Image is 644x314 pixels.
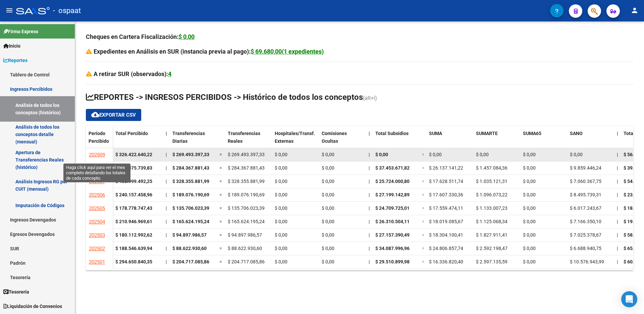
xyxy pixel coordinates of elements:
span: | [369,131,370,136]
span: = [422,205,425,211]
span: Tesorería [3,288,29,296]
span: $ 0,00 [523,259,536,264]
span: 202507 [89,179,105,185]
span: (alt+i) [363,95,377,101]
span: Firma Express [3,28,38,35]
span: Comisiones Ocultas [322,131,347,144]
span: = [422,219,425,224]
span: = [219,165,222,171]
span: | [369,192,370,197]
span: $ 18.019.085,67 [429,219,463,224]
span: $ 1.457.084,36 [476,165,507,171]
div: $ 0,00 [178,32,195,42]
span: $ 0,00 [523,192,536,197]
span: 202508 [89,165,105,171]
span: $ 2.597.135,59 [476,259,507,264]
datatable-header-cell: SANO [567,126,614,154]
span: | [166,259,167,264]
datatable-header-cell: SUMA [426,126,473,154]
span: = [422,259,425,264]
span: $ 0,00 [275,165,287,171]
span: | [617,232,618,238]
div: $ 69.680,00(1 expedientes) [251,47,324,56]
span: $ 1.827.911,41 [476,232,507,238]
span: | [617,165,618,171]
span: $ 17.628.511,74 [429,179,463,184]
strong: $ 326.422.640,22 [115,152,152,157]
span: $ 165.624.195,24 [228,219,265,224]
span: $ 25.724.000,80 [375,179,410,184]
strong: $ 178.778.747,43 [115,205,152,211]
span: $ 0,00 [322,179,334,184]
span: $ 7.060.367,75 [570,179,601,184]
span: | [369,246,370,251]
span: $ 0,00 [523,179,536,184]
span: REPORTES -> INGRESOS PERCIBIDOS -> Histórico de todos los conceptos [86,92,363,102]
span: $ 18.304.100,41 [429,232,463,238]
span: | [166,131,167,136]
span: | [369,165,370,171]
span: = [219,152,222,157]
span: $ 26.137.141,22 [429,165,463,171]
span: 202509 [89,152,105,158]
span: $ 0,00 [322,192,334,197]
span: $ 10.576.943,99 [570,259,604,264]
span: $ 189.076.190,69 [228,192,265,197]
span: $ 94.897.986,57 [172,232,207,238]
span: $ 135.706.023,39 [172,205,209,211]
span: $ 17.559.474,11 [429,205,463,211]
span: = [422,179,425,184]
span: $ 0,00 [322,232,334,238]
span: $ 0,00 [375,152,388,157]
span: Transferencias Reales [228,131,260,144]
span: $ 94.897.986,57 [228,232,262,238]
span: $ 0,00 [275,192,287,197]
span: - ospaat [53,3,81,18]
span: | [369,232,370,238]
span: 202502 [89,246,105,252]
mat-icon: cloud_download [91,111,99,119]
span: $ 88.622.930,60 [172,246,207,251]
span: $ 0,00 [275,246,287,251]
span: = [219,179,222,184]
span: $ 2.592.198,47 [476,246,507,251]
span: $ 8.495.739,31 [570,192,601,197]
span: = [219,259,222,264]
span: = [422,165,425,171]
datatable-header-cell: | [366,126,373,154]
span: $ 37.453.671,82 [375,165,410,171]
span: $ 1.133.007,23 [476,205,507,211]
span: $ 0,00 [322,246,334,251]
span: $ 189.076.190,69 [172,192,209,197]
strong: $ 240.157.458,96 [115,192,152,197]
span: $ 0,00 [523,165,536,171]
span: | [617,246,618,251]
span: SUMA65 [523,131,541,136]
span: $ 0,00 [275,259,287,264]
span: $ 29.510.899,98 [375,259,410,264]
datatable-header-cell: SUMA65 [520,126,567,154]
span: | [166,152,167,157]
span: $ 0,00 [523,232,536,238]
span: | [617,259,618,264]
span: $ 1.096.073,22 [476,192,507,197]
datatable-header-cell: Transferencias Diarias [170,126,217,154]
span: | [617,219,618,224]
span: $ 269.493.397,33 [228,152,265,157]
span: SUMA [429,131,442,136]
span: $ 269.493.397,33 [172,152,209,157]
span: SANO [570,131,583,136]
span: | [369,205,370,211]
span: = [219,246,222,251]
strong: $ 360.875.739,83 [115,165,152,171]
span: $ 204.717.085,86 [172,259,209,264]
span: $ 0,00 [570,152,583,157]
datatable-header-cell: Hospitales/Transf. Externas [272,126,319,154]
span: $ 328.355.881,99 [172,179,209,184]
span: = [219,232,222,238]
span: $ 0,00 [523,219,536,224]
span: $ 1.035.121,31 [476,179,507,184]
span: $ 7.166.350,10 [570,219,601,224]
strong: Cheques en Cartera Fiscalización: [86,33,195,40]
datatable-header-cell: Comisiones Ocultas [319,126,366,154]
